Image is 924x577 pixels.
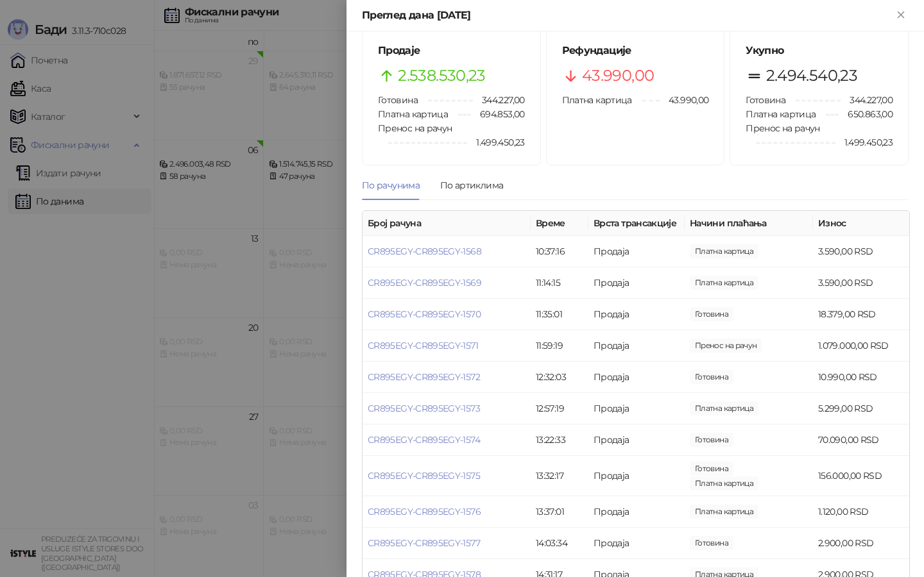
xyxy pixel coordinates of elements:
[588,211,685,236] th: Врста трансакције
[531,211,588,236] th: Време
[690,505,758,519] span: 1.120,00
[368,371,480,383] a: CR895EGY-CR895EGY-1572
[368,308,481,320] a: CR895EGY-CR895EGY-1570
[690,433,733,447] span: 70.090,00
[582,63,654,88] span: 43.990,00
[473,93,525,107] span: 344.227,00
[690,462,733,476] span: 132.000,00
[368,506,481,517] a: CR895EGY-CR895EGY-1576
[562,43,709,58] h5: Рефундације
[588,424,685,456] td: Продаја
[368,537,480,549] a: CR895EGY-CR895EGY-1577
[685,211,813,236] th: Начини плаћања
[368,434,480,446] a: CR895EGY-CR895EGY-1574
[813,362,909,393] td: 10.990,00 RSD
[588,330,685,362] td: Продаја
[588,362,685,393] td: Продаја
[362,178,420,192] div: По рачунима
[368,246,481,257] a: CR895EGY-CR895EGY-1568
[813,456,909,496] td: 156.000,00 RSD
[690,401,758,415] span: 5.299,00
[531,267,588,299] td: 11:14:15
[766,63,857,88] span: 2.494.540,23
[588,456,685,496] td: Продаја
[588,496,685,528] td: Продаја
[588,528,685,559] td: Продаја
[746,43,893,58] h5: Укупно
[813,424,909,456] td: 70.090,00 RSD
[746,94,785,106] span: Готовина
[660,93,708,107] span: 43.990,00
[588,236,685,267] td: Продаја
[368,470,480,481] a: CR895EGY-CR895EGY-1575
[588,299,685,330] td: Продаја
[378,43,525,58] h5: Продаје
[835,135,893,149] span: 1.499.450,23
[440,178,503,192] div: По артиклима
[690,476,758,490] span: 24.000,00
[813,393,909,424] td: 5.299,00 RSD
[813,236,909,267] td: 3.590,00 RSD
[362,8,893,23] div: Преглед дана [DATE]
[690,244,758,258] span: 3.590,00
[363,211,531,236] th: Број рачуна
[368,340,478,351] a: CR895EGY-CR895EGY-1571
[813,267,909,299] td: 3.590,00 RSD
[531,496,588,528] td: 13:37:01
[588,267,685,299] td: Продаја
[841,93,893,107] span: 344.227,00
[531,330,588,362] td: 11:59:19
[368,403,480,414] a: CR895EGY-CR895EGY-1573
[531,393,588,424] td: 12:57:19
[690,276,758,290] span: 3.590,00
[813,299,909,330] td: 18.379,00 RSD
[467,135,524,149] span: 1.499.450,23
[813,528,909,559] td: 2.900,00 RSD
[531,362,588,393] td: 12:32:03
[813,211,909,236] th: Износ
[690,370,733,384] span: 10.990,00
[531,236,588,267] td: 10:37:16
[746,108,816,120] span: Платна картица
[813,330,909,362] td: 1.079.000,00 RSD
[531,456,588,496] td: 13:32:17
[690,307,733,321] span: 18.379,00
[531,299,588,330] td: 11:35:01
[398,63,485,88] span: 2.538.530,23
[690,339,762,353] span: 1.079.000,00
[378,108,448,120] span: Платна картица
[839,107,893,121] span: 650.863,00
[378,122,452,134] span: Пренос на рачун
[531,424,588,456] td: 13:22:33
[813,496,909,528] td: 1.120,00 RSD
[531,528,588,559] td: 14:03:34
[378,94,418,106] span: Готовина
[562,94,632,106] span: Платна картица
[471,107,525,121] span: 694.853,00
[746,122,819,134] span: Пренос на рачун
[588,393,685,424] td: Продаја
[893,8,909,23] button: Close
[368,277,481,288] a: CR895EGY-CR895EGY-1569
[690,536,733,550] span: 2.900,00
